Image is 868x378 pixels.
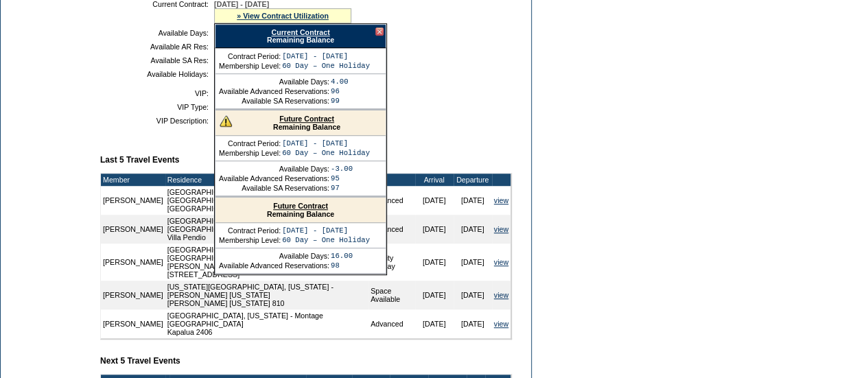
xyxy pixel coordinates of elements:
[106,117,209,125] td: VIP Description:
[219,174,329,182] td: Available Advanced Reservations:
[331,252,353,260] td: 16.00
[331,87,349,95] td: 96
[219,78,329,86] td: Available Days:
[106,29,209,37] td: Available Days:
[454,309,492,338] td: [DATE]
[368,186,415,215] td: Advanced
[219,252,329,260] td: Available Days:
[494,225,508,233] a: view
[165,215,368,244] td: [GEOGRAPHIC_DATA], [GEOGRAPHIC_DATA] - [GEOGRAPHIC_DATA], [GEOGRAPHIC_DATA] Villa Pendio
[271,28,329,36] a: Current Contract
[101,244,165,281] td: [PERSON_NAME]
[101,186,165,215] td: [PERSON_NAME]
[368,281,415,309] td: Space Available
[237,12,329,20] a: » View Contract Utilization
[331,261,353,270] td: 98
[454,174,492,186] td: Departure
[494,196,508,204] a: view
[282,149,370,157] td: 60 Day – One Holiday
[494,320,508,328] a: view
[165,186,368,215] td: [GEOGRAPHIC_DATA], [US_STATE] - Rosewood [GEOGRAPHIC_DATA] [GEOGRAPHIC_DATA]
[368,244,415,281] td: Priority Holiday
[100,155,179,165] b: Last 5 Travel Events
[331,78,349,86] td: 4.00
[279,115,334,123] a: Future Contract
[282,52,370,60] td: [DATE] - [DATE]
[106,70,209,78] td: Available Holidays:
[219,184,329,192] td: Available SA Reservations:
[165,281,368,309] td: [US_STATE][GEOGRAPHIC_DATA], [US_STATE] - [PERSON_NAME] [US_STATE] [PERSON_NAME] [US_STATE] 810
[415,186,454,215] td: [DATE]
[368,309,415,338] td: Advanced
[454,244,492,281] td: [DATE]
[219,236,281,244] td: Membership Level:
[101,281,165,309] td: [PERSON_NAME]
[219,226,281,235] td: Contract Period:
[219,149,281,157] td: Membership Level:
[106,103,209,111] td: VIP Type:
[368,174,415,186] td: Type
[415,281,454,309] td: [DATE]
[282,62,370,70] td: 60 Day – One Holiday
[101,174,165,186] td: Member
[331,184,353,192] td: 97
[165,309,368,338] td: [GEOGRAPHIC_DATA], [US_STATE] - Montage [GEOGRAPHIC_DATA] Kapalua 2406
[331,165,353,173] td: -3.00
[219,261,329,270] td: Available Advanced Reservations:
[368,215,415,244] td: Advanced
[331,174,353,182] td: 95
[215,24,386,48] div: Remaining Balance
[106,56,209,64] td: Available SA Res:
[415,174,454,186] td: Arrival
[282,236,370,244] td: 60 Day – One Holiday
[494,291,508,299] a: view
[219,62,281,70] td: Membership Level:
[331,97,349,105] td: 99
[219,97,329,105] td: Available SA Reservations:
[106,89,209,97] td: VIP:
[454,215,492,244] td: [DATE]
[454,281,492,309] td: [DATE]
[100,356,180,366] b: Next 5 Travel Events
[219,87,329,95] td: Available Advanced Reservations:
[282,139,370,147] td: [DATE] - [DATE]
[494,258,508,266] a: view
[415,244,454,281] td: [DATE]
[273,202,328,210] a: Future Contract
[106,43,209,51] td: Available AR Res:
[282,226,370,235] td: [DATE] - [DATE]
[165,244,368,281] td: [GEOGRAPHIC_DATA], [US_STATE] - [PERSON_NAME][GEOGRAPHIC_DATA], [US_STATE] [PERSON_NAME][GEOGRAPH...
[219,165,329,173] td: Available Days:
[220,115,232,127] img: There are insufficient days and/or tokens to cover this reservation
[215,110,386,136] div: Remaining Balance
[101,309,165,338] td: [PERSON_NAME]
[165,174,368,186] td: Residence
[454,186,492,215] td: [DATE]
[101,215,165,244] td: [PERSON_NAME]
[215,198,386,223] div: Remaining Balance
[219,139,281,147] td: Contract Period:
[415,309,454,338] td: [DATE]
[415,215,454,244] td: [DATE]
[219,52,281,60] td: Contract Period:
